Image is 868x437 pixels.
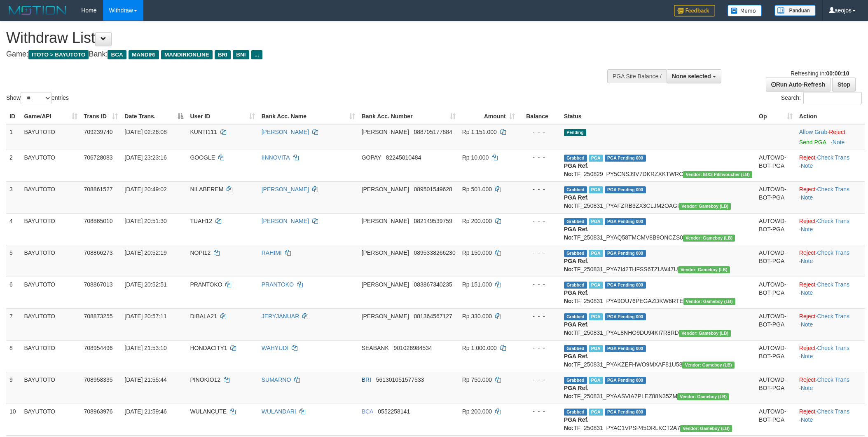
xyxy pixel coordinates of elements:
[6,4,69,16] img: MOTION_logo.png
[378,408,410,415] span: Copy 0552258141 to clipboard
[679,203,731,210] span: Vendor URL: https://dashboard.q2checkout.com/secure
[124,218,166,224] span: [DATE] 20:51:30
[564,345,587,352] span: Grabbed
[799,408,816,415] a: Reject
[358,109,459,124] th: Bank Acc. Number: activate to sort column ascending
[81,109,122,124] th: Trans ID: activate to sort column ascending
[21,124,80,150] td: BAYUTOTO
[21,150,80,181] td: BAYUTOTO
[362,249,409,256] span: [PERSON_NAME]
[799,129,827,135] a: Allow Grab
[674,5,715,16] img: Feedback.jpg
[605,345,646,352] span: PGA Pending
[829,129,845,135] a: Reject
[799,139,826,146] a: Send PGA
[799,345,816,351] a: Reject
[6,277,21,308] td: 6
[589,282,603,289] span: Marked by aeojona
[124,129,166,135] span: [DATE] 02:26:08
[21,213,80,245] td: BAYUTOTO
[803,92,862,104] input: Search:
[21,245,80,277] td: BAYUTOTO
[564,416,589,431] b: PGA Ref. No:
[564,194,589,209] b: PGA Ref. No:
[756,245,796,277] td: AUTOWD-BOT-PGA
[817,154,849,161] a: Check Trans
[589,409,603,416] span: Marked by aeocindy
[522,280,557,289] div: - - -
[124,249,166,256] span: [DATE] 20:52:19
[262,154,290,161] a: IINNOVITA
[564,409,587,416] span: Grabbed
[362,313,409,320] span: [PERSON_NAME]
[678,266,730,273] span: Vendor URL: https://dashboard.q2checkout.com/secure
[84,154,113,161] span: 706728083
[362,154,381,161] span: GOPAY
[190,313,217,320] span: DIBALA21
[799,154,816,161] a: Reject
[605,250,646,257] span: PGA Pending
[190,218,212,224] span: TUAH12
[561,308,756,340] td: TF_250831_PYAL8NHO9DU94KI7R8RD
[190,186,223,193] span: NILABEREM
[414,249,455,256] span: Copy 0895338266230 to clipboard
[796,213,865,245] td: · ·
[564,155,587,162] span: Grabbed
[414,218,452,224] span: Copy 082149539759 to clipboard
[187,109,258,124] th: User ID: activate to sort column ascending
[262,218,309,224] a: [PERSON_NAME]
[799,186,816,193] a: Reject
[605,282,646,289] span: PGA Pending
[6,124,21,150] td: 1
[522,376,557,384] div: - - -
[251,50,262,59] span: ...
[756,308,796,340] td: AUTOWD-BOT-PGA
[414,186,452,193] span: Copy 089501549628 to clipboard
[589,250,603,257] span: Marked by aeojona
[124,408,166,415] span: [DATE] 21:59:46
[817,281,849,288] a: Check Trans
[262,313,299,320] a: JERYJANUAR
[801,416,813,423] a: Note
[564,258,589,273] b: PGA Ref. No:
[262,376,291,383] a: SUMARNO
[84,129,113,135] span: 709239740
[462,249,492,256] span: Rp 150.000
[564,385,589,399] b: PGA Ref. No:
[796,124,865,150] td: ·
[414,281,452,288] span: Copy 083867340235 to clipboard
[21,109,80,124] th: Game/API: activate to sort column ascending
[564,282,587,289] span: Grabbed
[561,372,756,404] td: TF_250831_PYAASVIA7PLEZ88N35ZM
[756,372,796,404] td: AUTOWD-BOT-PGA
[683,171,752,178] span: Vendor URL: https://dashboard.q2checkout.com/secure
[462,376,492,383] span: Rp 750.000
[129,50,159,59] span: MANDIRI
[564,186,587,193] span: Grabbed
[190,376,220,383] span: PINOKIO12
[414,313,452,320] span: Copy 081364567127 to clipboard
[796,404,865,435] td: · ·
[6,340,21,372] td: 8
[124,313,166,320] span: [DATE] 20:57:11
[564,218,587,225] span: Grabbed
[522,312,557,320] div: - - -
[362,281,409,288] span: [PERSON_NAME]
[6,372,21,404] td: 9
[561,340,756,372] td: TF_250831_PYAKZEFHWO9MXAF81U58
[84,313,113,320] span: 708873255
[190,249,211,256] span: NOPI12
[462,281,492,288] span: Rp 151.000
[832,78,856,92] a: Stop
[6,181,21,213] td: 3
[801,321,813,328] a: Note
[801,385,813,391] a: Note
[680,425,732,432] span: Vendor URL: https://dashboard.q2checkout.com/secure
[362,376,371,383] span: BRI
[564,129,586,136] span: Pending
[6,150,21,181] td: 2
[756,213,796,245] td: AUTOWD-BOT-PGA
[522,153,557,162] div: - - -
[728,5,762,16] img: Button%20Memo.svg
[561,277,756,308] td: TF_250831_PYA9OU76PEGAZDKW6RTE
